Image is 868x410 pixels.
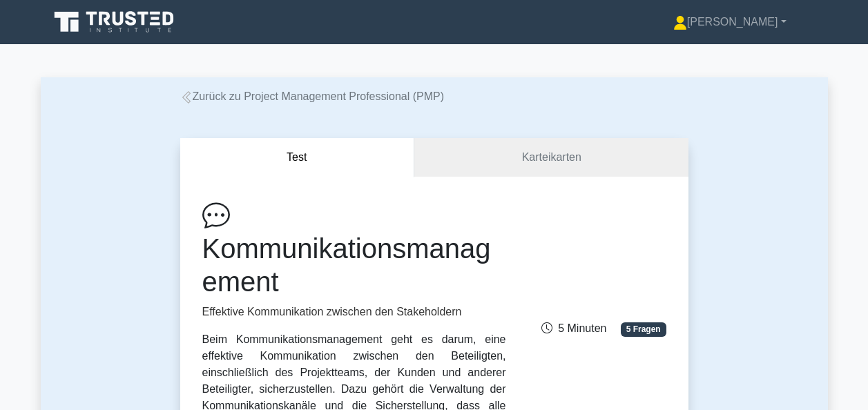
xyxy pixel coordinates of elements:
span: 5 Fragen [621,322,666,336]
button: Test [180,138,415,177]
a: [PERSON_NAME] [640,8,820,36]
a: Karteikarten [414,138,688,177]
font: [PERSON_NAME] [687,16,778,28]
font: Kommunikationsmanagement [202,233,491,297]
span: 5 Minuten [541,322,606,334]
p: Effektive Kommunikation zwischen den Stakeholdern [202,304,506,320]
a: Zurück zu Project Management Professional (PMP) [180,90,445,102]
